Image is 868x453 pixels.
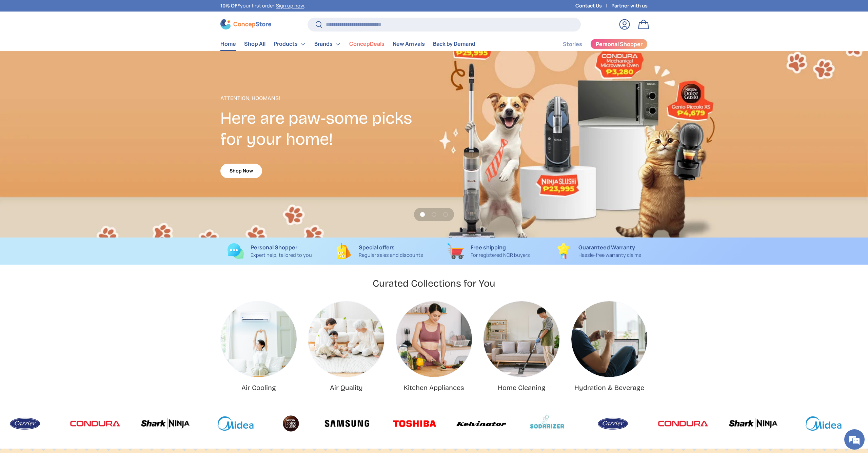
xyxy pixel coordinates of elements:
a: Guaranteed Warranty Hassle-free warranty claims [549,243,648,259]
nav: Primary [220,37,475,51]
a: New Arrivals [393,37,425,50]
h2: Here are paw-some picks for your home! [220,108,434,150]
a: Hydration & Beverage [574,384,644,392]
strong: Guaranteed Warranty [578,244,635,251]
a: Home Cleaning [484,301,559,377]
a: Shop Now [220,164,262,178]
a: Sign up now [276,2,304,9]
a: Special offers Regular sales and discounts [330,243,429,259]
a: Contact Us [575,2,611,9]
a: ConcepDeals [349,37,384,50]
a: Kitchen Appliances [396,301,472,377]
a: Free shipping For registered NCR buyers [439,243,538,259]
a: Brands [314,37,341,51]
img: Air Cooling | ConcepStore [221,301,297,377]
summary: Brands [310,37,345,51]
a: Air Cooling [241,384,276,392]
img: ConcepStore [220,19,271,29]
strong: Personal Shopper [251,244,297,251]
a: Shop All [244,37,265,50]
strong: 10% OFF [220,2,240,9]
a: Stories [563,38,582,51]
p: your first order! . [220,2,305,9]
img: Air Quality [308,301,384,377]
p: Attention, Hoomans! [220,94,434,102]
span: Personal Shopper [596,41,643,47]
a: Home Cleaning [498,384,546,392]
a: Personal Shopper Expert help, tailored to you [220,243,319,259]
a: Air Quality [330,384,363,392]
p: For registered NCR buyers [471,251,530,259]
a: Kitchen Appliances [403,384,464,392]
a: Products [274,37,306,51]
summary: Products [270,37,310,51]
p: Hassle-free warranty claims [578,251,641,259]
a: Air Cooling [221,301,297,377]
h2: Curated Collections for You [373,277,495,290]
a: Back by Demand [433,37,475,50]
strong: Special offers [359,244,395,251]
strong: Free shipping [471,244,506,251]
a: Personal Shopper [590,39,648,49]
a: Partner with us [611,2,648,9]
a: Hydration & Beverage [571,301,647,377]
p: Regular sales and discounts [359,251,423,259]
p: Expert help, tailored to you [251,251,312,259]
a: Home [220,37,236,50]
nav: Secondary [547,37,648,51]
